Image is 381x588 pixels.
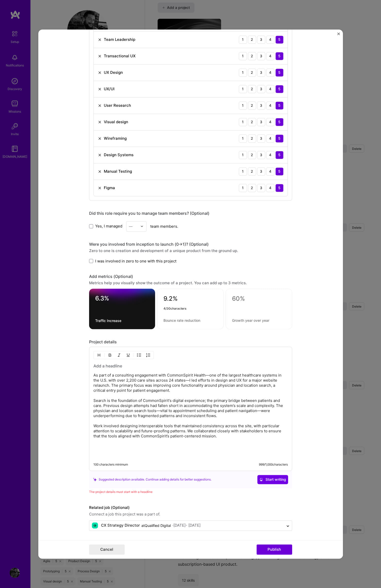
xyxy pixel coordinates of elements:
[89,489,292,494] div: The project details must start with a headline
[248,52,256,60] div: 2
[266,151,274,159] div: 4
[248,167,256,175] div: 2
[89,274,292,279] div: Add metrics (Optional)
[257,544,292,555] button: Publish
[266,85,274,93] div: 4
[257,118,265,126] div: 3
[98,153,102,157] img: Remove
[89,248,292,253] div: Zero to one is creation and development of a unique product from the ground up.
[104,169,132,174] div: Manual Testing
[266,68,274,77] div: 4
[248,151,256,159] div: 2
[275,118,284,126] div: 5
[257,68,265,77] div: 3
[93,462,128,467] div: 100 characters minimum
[104,185,115,190] div: Figma
[95,258,176,264] span: I was involved in zero to one with this project
[98,120,102,124] img: Remove
[275,52,284,60] div: 5
[93,373,288,439] p: As part of a consulting engagement with CommonSpirit Health—one of the largest healthcare systems...
[257,184,265,192] div: 3
[257,52,265,60] div: 3
[266,134,274,142] div: 4
[248,134,256,142] div: 2
[259,462,288,467] div: 999 / 1,000 characters
[98,70,102,75] img: Remove
[163,295,217,305] textarea: 9.2%
[275,68,284,77] div: 5
[259,477,286,482] span: Start writing
[266,52,274,60] div: 4
[239,134,247,142] div: 1
[239,118,247,126] div: 1
[275,35,284,44] div: 5
[141,523,171,528] div: at Qualified Digital
[95,318,149,323] textarea: Traffic Increase
[104,70,123,75] div: UX Design
[257,475,288,484] button: Start writing
[89,221,292,231] div: team members.
[137,353,141,357] img: UL
[117,353,121,357] img: Italic
[98,38,102,42] img: Remove
[89,511,292,517] span: Connect a job this project was a part of.
[248,184,256,192] div: 2
[98,169,102,173] img: Remove
[266,167,274,175] div: 4
[239,151,247,159] div: 1
[98,136,102,140] img: Remove
[104,152,134,157] div: Design Systems
[275,101,284,110] div: 5
[93,477,211,482] div: Suggested description available. Continue adding details for better suggestions.
[248,101,256,110] div: 2
[239,52,247,60] div: 1
[259,478,263,481] i: icon CrystalBallWhite
[98,54,102,58] img: Remove
[275,134,284,142] div: 5
[275,85,284,93] div: 5
[248,118,256,126] div: 2
[97,353,101,357] img: Heading
[275,151,284,159] div: 5
[98,186,102,190] img: Remove
[239,85,247,93] div: 1
[146,353,150,357] img: OL
[257,134,265,142] div: 3
[104,86,114,92] div: UX/UI
[239,35,247,44] div: 1
[89,211,292,216] div: Did this role require you to manage team members? (Optional)
[104,103,131,108] div: User Research
[239,184,247,192] div: 1
[337,32,340,38] button: Close
[266,101,274,110] div: 4
[95,295,149,305] textarea: 6.3%
[89,544,125,555] button: Cancel
[93,478,97,481] i: icon SuggestedTeams
[89,280,292,286] div: Metrics help you visually show the outcome of a project. You can add up to 3 metrics.
[257,151,265,159] div: 3
[89,505,292,511] label: Related job (Optional)
[239,101,247,110] div: 1
[266,184,274,192] div: 4
[257,101,265,110] div: 3
[104,136,127,141] div: Wireframing
[92,523,98,529] img: Company logo
[248,35,256,44] div: 2
[104,53,136,59] div: Transactional UX
[89,242,292,247] div: Were you involved from inception to launch (0 -> 1)? (Optional)
[275,184,284,192] div: 5
[98,87,102,91] img: Remove
[129,224,132,229] div: —
[126,353,130,357] img: Underline
[108,353,112,357] img: Bold
[239,167,247,175] div: 1
[257,85,265,93] div: 3
[248,85,256,93] div: 2
[163,306,217,311] div: 4 / 30 characters
[104,37,135,42] div: Team Leadership
[89,339,292,345] div: Project details
[257,167,265,175] div: 3
[239,68,247,77] div: 1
